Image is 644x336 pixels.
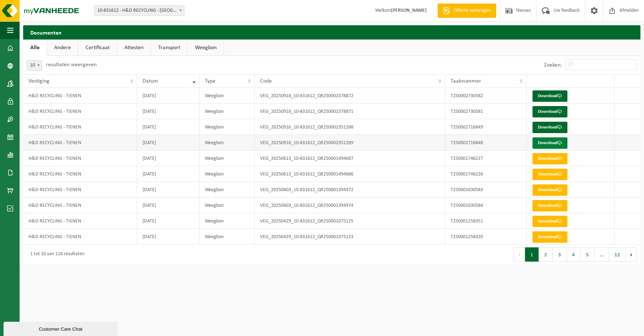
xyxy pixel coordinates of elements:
td: [DATE] [137,104,199,119]
td: VEG_20250918_10-831612_QR250002378871 [255,104,445,119]
td: VEG_20250603_10-831612_QR250001394972 [255,182,445,198]
td: H&D RECYCLING - TIENEN [23,104,137,119]
td: VEG_20250916_10-831612_QR250002351288 [255,119,445,135]
span: 10 [27,60,42,71]
a: Download [533,169,567,180]
td: [DATE] [137,88,199,104]
td: H&D RECYCLING - TIENEN [23,119,137,135]
td: [DATE] [137,151,199,166]
strong: [PERSON_NAME] [391,8,427,13]
td: T250001630583 [445,182,526,198]
td: [DATE] [137,229,199,245]
button: 2 [539,247,553,262]
a: Weegbon [188,40,224,56]
a: Download [533,106,567,117]
a: Alle [23,40,47,56]
td: H&D RECYCLING - TIENEN [23,166,137,182]
td: [DATE] [137,182,199,198]
td: [DATE] [137,135,199,151]
button: 3 [553,247,567,262]
td: Weegbon [199,166,255,182]
td: VEG_20250613_10-831612_QR250001494687 [255,151,445,166]
span: Taaknummer [451,78,481,84]
td: Weegbon [199,151,255,166]
td: VEG_20250613_10-831612_QR250001494686 [255,166,445,182]
a: Download [533,122,567,133]
td: T250001746226 [445,166,526,182]
a: Andere [47,40,78,56]
td: Weegbon [199,88,255,104]
td: [DATE] [137,198,199,213]
td: Weegbon [199,135,255,151]
a: Transport [151,40,187,56]
span: Offerte aanvragen [452,7,493,14]
button: Next [626,247,637,262]
td: VEG_20250429_10-831612_QR250001075123 [255,229,445,245]
a: Download [533,90,567,102]
td: Weegbon [199,229,255,245]
td: [DATE] [137,166,199,182]
td: H&D RECYCLING - TIENEN [23,198,137,213]
td: Weegbon [199,182,255,198]
td: H&D RECYCLING - TIENEN [23,88,137,104]
td: VEG_20250916_10-831612_QR250002351289 [255,135,445,151]
td: T250001258351 [445,213,526,229]
a: Certificaat [78,40,117,56]
td: [DATE] [137,213,199,229]
td: H&D RECYCLING - TIENEN [23,213,137,229]
td: T250002730581 [445,104,526,119]
a: Attesten [117,40,151,56]
button: 1 [525,247,539,262]
iframe: chat widget [4,320,119,336]
td: T250002716849 [445,119,526,135]
span: 10-831612 - H&D RECYCLING - TIENEN [94,5,185,16]
button: 5 [581,247,594,262]
a: Download [533,200,567,211]
td: T250001258320 [445,229,526,245]
span: Type [205,78,215,84]
td: H&D RECYCLING - TIENEN [23,229,137,245]
span: Datum [142,78,158,84]
button: 12 [609,247,626,262]
td: VEG_20250603_10-831612_QR250001394974 [255,198,445,213]
td: VEG_20250918_10-831612_QR250002378872 [255,88,445,104]
label: Zoeken: [544,62,562,68]
td: T250001746227 [445,151,526,166]
label: resultaten weergeven [46,62,97,68]
td: H&D RECYCLING - TIENEN [23,135,137,151]
span: 10-831612 - H&D RECYCLING - TIENEN [94,6,184,16]
span: Code [260,78,272,84]
td: Weegbon [199,198,255,213]
td: H&D RECYCLING - TIENEN [23,182,137,198]
td: T250001630584 [445,198,526,213]
a: Download [533,231,567,243]
td: T250002716848 [445,135,526,151]
a: Download [533,137,567,149]
span: … [594,247,609,262]
span: Vestiging [28,78,50,84]
span: 10 [27,61,42,70]
a: Download [533,153,567,164]
a: Offerte aanvragen [437,4,496,18]
td: [DATE] [137,119,199,135]
td: Weegbon [199,119,255,135]
td: VEG_20250429_10-831612_QR250001075125 [255,213,445,229]
a: Download [533,184,567,196]
button: Previous [514,247,525,262]
td: Weegbon [199,104,255,119]
div: 1 tot 10 van 116 resultaten [27,248,84,261]
a: Download [533,216,567,227]
td: H&D RECYCLING - TIENEN [23,151,137,166]
h2: Documenten [23,25,640,39]
button: 4 [567,247,581,262]
td: Weegbon [199,213,255,229]
td: T250002730582 [445,88,526,104]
